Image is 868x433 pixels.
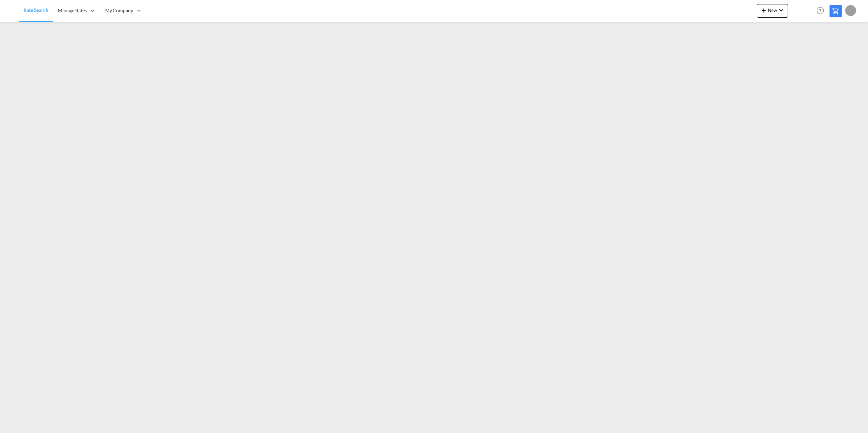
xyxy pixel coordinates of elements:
md-icon: icon-plus 400-fg [760,6,768,14]
button: icon-plus 400-fgNewicon-chevron-down [757,4,788,18]
span: Manage Rates [58,7,87,14]
span: Rate Search [23,7,48,13]
span: New [760,7,785,13]
md-icon: icon-chevron-down [777,6,785,14]
span: My Company [105,7,133,14]
div: Help [815,5,830,17]
span: Help [815,5,826,16]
